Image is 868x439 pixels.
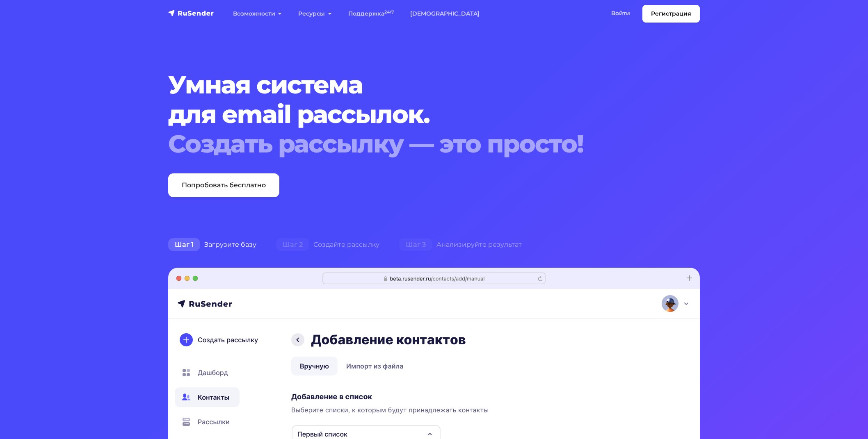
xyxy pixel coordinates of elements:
a: Регистрация [642,5,700,23]
sup: 24/7 [384,9,394,15]
a: [DEMOGRAPHIC_DATA] [402,5,488,22]
div: Анализируйте результат [389,237,532,253]
span: Шаг 3 [399,238,432,251]
a: Попробовать бесплатно [168,173,279,197]
div: Создайте рассылку [266,237,389,253]
h1: Умная система для email рассылок. [168,70,655,159]
a: Ресурсы [290,5,340,22]
img: RuSender [168,9,214,17]
span: Шаг 2 [276,238,309,251]
div: Загрузите базу [158,237,266,253]
span: Шаг 1 [168,238,200,251]
a: Поддержка24/7 [340,5,402,22]
a: Войти [603,5,638,22]
a: Возможности [225,5,290,22]
div: Создать рассылку — это просто! [168,129,655,159]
